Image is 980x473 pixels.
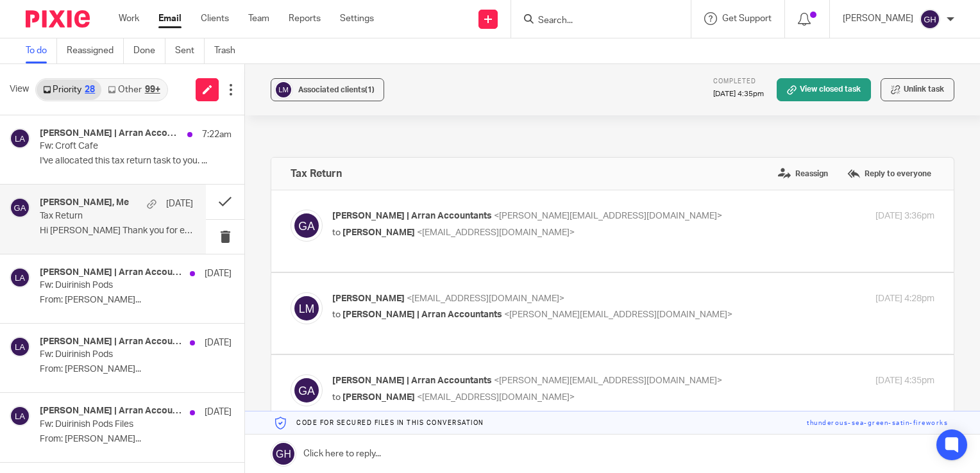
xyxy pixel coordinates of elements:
[920,9,940,29] img: svg%3E
[26,38,57,63] a: To do
[10,197,30,218] img: svg%3E
[145,85,160,94] div: 99+
[332,310,341,319] span: to
[332,393,341,402] span: to
[40,197,129,208] h4: [PERSON_NAME], Me
[881,78,954,101] button: Unlink task
[332,228,341,237] span: to
[10,406,30,426] img: svg%3E
[291,374,323,406] img: svg%3E
[158,12,182,25] a: Email
[342,228,415,237] span: [PERSON_NAME]
[494,212,722,220] span: <[PERSON_NAME][EMAIL_ADDRESS][DOMAIN_NAME]>
[713,78,756,85] span: Completed
[777,78,871,101] a: View closed task
[40,434,232,445] p: From: [PERSON_NAME]...
[875,210,934,223] p: [DATE] 3:36pm
[166,197,193,210] p: [DATE]
[67,38,124,63] a: Reassigned
[26,10,90,28] img: Pixie
[271,78,384,101] button: Associated clients(1)
[722,14,772,23] span: Get Support
[332,294,405,303] span: [PERSON_NAME]
[205,336,232,349] p: [DATE]
[119,12,139,25] a: Work
[843,12,913,25] p: [PERSON_NAME]
[40,295,232,306] p: From: [PERSON_NAME]...
[40,267,183,278] h4: [PERSON_NAME] | Arran Accountants
[10,267,30,288] img: svg%3E
[101,79,166,100] a: Other99+
[248,12,269,25] a: Team
[340,12,374,25] a: Settings
[417,228,575,237] span: <[EMAIL_ADDRESS][DOMAIN_NAME]>
[205,267,232,280] p: [DATE]
[274,80,293,99] img: svg%3E
[417,393,575,402] span: <[EMAIL_ADDRESS][DOMAIN_NAME]>
[10,83,29,96] span: View
[291,292,323,324] img: svg%3E
[40,364,232,375] p: From: [PERSON_NAME]...
[365,86,375,94] span: (1)
[10,336,30,357] img: svg%3E
[844,164,934,183] label: Reply to everyone
[202,128,232,141] p: 7:22am
[40,280,193,291] p: Fw: Duirinish Pods
[291,167,342,180] h4: Tax Return
[44,92,132,103] a: Outlook for Android
[291,210,323,242] img: svg%3E
[407,294,564,303] span: <[EMAIL_ADDRESS][DOMAIN_NAME]>
[289,12,321,25] a: Reports
[40,128,181,139] h4: [PERSON_NAME] | Arran Accountants
[342,393,415,402] span: [PERSON_NAME]
[875,292,934,306] p: [DATE] 4:28pm
[713,89,764,99] p: [DATE] 4:35pm
[875,374,934,388] p: [DATE] 4:35pm
[40,141,193,152] p: Fw: Croft Cafe
[40,211,162,222] p: Tax Return
[40,226,193,236] p: Hi [PERSON_NAME] Thank you for explaining. I...
[504,310,732,319] span: <[PERSON_NAME][EMAIL_ADDRESS][DOMAIN_NAME]>
[85,85,95,94] div: 28
[494,376,722,385] span: <[PERSON_NAME][EMAIL_ADDRESS][DOMAIN_NAME]>
[332,376,492,385] span: [PERSON_NAME] | Arran Accountants
[332,212,492,220] span: [PERSON_NAME] | Arran Accountants
[201,12,229,25] a: Clients
[40,406,183,417] h4: [PERSON_NAME] | Arran Accountants
[40,419,193,430] p: Fw: Duirinish Pods Files
[40,349,193,360] p: Fw: Duirinish Pods
[40,336,183,347] h4: [PERSON_NAME] | Arran Accountants
[537,15,652,27] input: Search
[342,310,502,319] span: [PERSON_NAME] | Arran Accountants
[775,164,831,183] label: Reassign
[40,156,232,167] p: I've allocated this tax return task to you. ...
[298,86,375,94] span: Associated clients
[214,38,245,63] a: Trash
[37,79,101,100] a: Priority28
[133,38,165,63] a: Done
[205,406,232,419] p: [DATE]
[175,38,205,63] a: Sent
[10,128,30,149] img: svg%3E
